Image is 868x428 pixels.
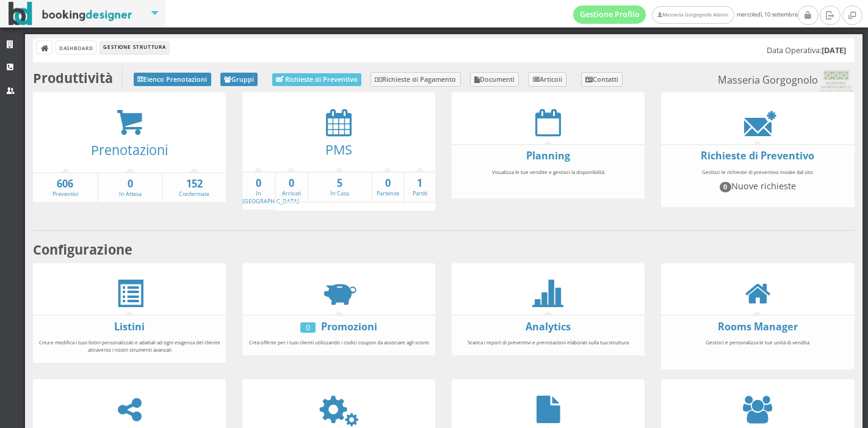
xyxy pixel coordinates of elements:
[308,176,371,198] a: 5In Casa
[98,177,161,198] a: 0In Attesa
[822,45,846,56] b: [DATE]
[701,149,814,162] a: Richieste di Preventivo
[452,333,645,352] div: Scarica i report di preventivi e prenotazioni elaborati sulla tua struttura
[573,5,646,24] a: Gestione Profilo
[163,177,226,191] strong: 152
[652,6,734,24] a: Masseria Gorgognolo Admin
[452,163,645,195] div: Visualizza le tue vendite e gestisci la disponibilità
[33,177,97,191] strong: 606
[114,320,145,333] a: Listini
[405,176,436,190] strong: 1
[242,176,275,190] strong: 0
[573,5,798,24] span: mercoledì, 10 settembre
[33,241,132,258] b: Configurazione
[220,73,258,86] a: Gruppi
[300,322,316,333] div: 0
[98,177,161,191] strong: 0
[526,149,570,162] a: Planning
[276,176,307,190] strong: 0
[33,177,97,198] a: 606Preventivi
[33,69,113,87] b: Produttività
[528,72,566,87] a: Articoli
[308,176,371,190] strong: 5
[163,177,226,198] a: 152Confermate
[9,2,132,26] img: BookingDesigner.com
[325,140,352,158] a: PMS
[272,73,361,86] a: Richieste di Preventivo
[372,176,403,198] a: 0Partenze
[718,320,798,333] a: Rooms Manager
[718,70,854,92] small: Masseria Gorgognolo
[720,182,732,192] span: 0
[405,176,436,198] a: 1Partiti
[661,163,854,203] div: Gestisci le richieste di preventivo inviate dal sito
[667,181,848,192] h4: Nuove richieste
[526,320,571,333] a: Analytics
[372,176,403,190] strong: 0
[100,41,168,54] li: Gestione Struttura
[581,72,623,87] a: Contatti
[818,70,854,92] img: 0603869b585f11eeb13b0a069e529790.png
[470,72,519,87] a: Documenti
[276,176,307,198] a: 0Arrivati
[371,72,461,87] a: Richieste di Pagamento
[321,320,377,333] a: Promozioni
[134,73,211,86] a: Elenco Prenotazioni
[242,333,435,352] div: Crea offerte per i tuoi clienti utilizzando i codici coupon da associare agli sconti
[91,141,168,159] a: Prenotazioni
[56,41,96,54] a: Dashboard
[661,333,854,366] div: Gestisci e personalizza le tue unità di vendita
[33,333,226,358] div: Crea e modifica i tuoi listini personalizzati e adattali ad ogni esigenza del cliente attraverso ...
[242,176,299,205] a: 0In [GEOGRAPHIC_DATA]
[767,46,846,55] h5: Data Operativa:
